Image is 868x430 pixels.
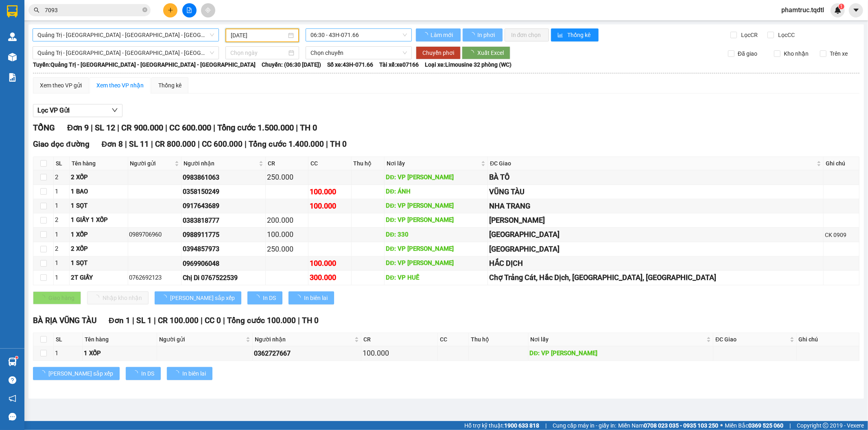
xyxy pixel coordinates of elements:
span: BÀ RỊA VŨNG TÀU [33,316,96,325]
div: [GEOGRAPHIC_DATA] [489,229,822,240]
button: aim [201,3,215,17]
div: 0969906048 [183,258,264,269]
span: phamtruc.tqdtl [775,5,831,15]
span: | [245,139,247,149]
span: In DS [141,369,154,378]
span: Tổng cước 100.000 [227,316,296,325]
div: 100.000 [310,200,350,212]
th: Ghi chú [797,333,859,346]
span: [PERSON_NAME] sắp xếp [48,369,113,378]
div: DĐ: VP [PERSON_NAME] [386,215,486,225]
span: Lọc CC [775,30,796,39]
div: BÀ TÔ [489,172,822,183]
span: CC 0 [205,316,221,325]
button: [PERSON_NAME] sắp xếp [33,367,120,380]
span: Giao dọc đường [33,139,90,149]
img: warehouse-icon [8,53,17,61]
div: DĐ: ÁNH [386,187,486,197]
th: CC [438,333,469,346]
span: notification [9,395,16,402]
span: CR 800.000 [155,139,196,149]
span: ĐC Giao [490,159,815,168]
span: aim [205,7,211,13]
p: Nhận: [61,4,119,22]
span: CAM LỘ [76,34,105,43]
div: 300.000 [310,272,350,283]
img: solution-icon [8,73,17,82]
span: | [132,316,134,325]
div: 0989706960 [129,230,180,240]
span: Tổng cước 1.500.000 [217,123,294,132]
div: 0362727667 [254,348,360,358]
span: loading [422,32,429,38]
span: Trên xe [826,49,851,58]
span: | [296,123,298,132]
span: loading [295,295,304,300]
span: 0 [16,46,21,55]
span: 750.000 [35,46,63,55]
div: 0917643689 [183,201,264,211]
div: DĐ: 330 [386,230,486,240]
div: 0394857973 [183,244,264,254]
th: CR [361,333,438,346]
span: 0903882696 [3,24,48,33]
div: Chợ Trảng Cát, Hắc Dịch, [GEOGRAPHIC_DATA], [GEOGRAPHIC_DATA] [489,272,822,283]
span: | [789,421,791,430]
span: Đã giao [735,49,761,58]
sup: 1 [839,4,844,9]
div: 2T GIẤY [71,273,126,283]
div: 1 [55,187,68,197]
span: loading [254,295,263,300]
span: Làm mới [431,30,454,39]
div: 1 SỌT [71,258,126,268]
span: bar-chart [558,32,564,39]
div: 2 [55,215,68,225]
span: In biên lai [304,293,328,302]
span: 1 [840,4,843,9]
span: | [198,139,200,149]
span: SL 1 [136,316,152,325]
span: Miền Bắc [725,421,783,430]
div: DĐ: VP [PERSON_NAME] [530,349,712,358]
span: down [112,107,118,113]
span: Tài xế: xe07166 [379,60,419,69]
div: 1 [55,230,68,240]
span: message [9,413,16,421]
span: | [201,316,203,325]
span: question-circle [9,376,16,384]
input: Chọn ngày [230,48,287,57]
div: 1 XỐP [84,349,155,358]
span: Người nhận [184,159,257,168]
button: file-add [182,3,197,17]
div: Chị Di 0767522539 [183,273,264,283]
span: Quảng Trị - Huế - Đà Nẵng - Vũng Tàu [37,29,214,41]
span: Đơn 8 [102,139,123,149]
span: | [165,123,167,132]
span: Q12 [15,34,30,43]
div: 250.000 [267,172,307,183]
th: SL [54,333,83,346]
th: Ghi chú [824,157,859,170]
span: In phơi [477,30,496,39]
button: Xuất Excel [462,46,510,59]
span: loading [39,370,48,376]
button: In phơi [463,28,503,41]
div: 2 [55,244,68,254]
span: | [545,421,547,430]
span: close-circle [142,7,147,14]
span: CC: [21,46,33,55]
div: 100.000 [310,186,350,198]
button: Giao hàng [33,291,81,304]
div: Xem theo VP nhận [96,81,144,90]
div: 100.000 [267,229,307,240]
span: loading [173,370,182,376]
input: Tìm tên, số ĐT hoặc mã đơn [45,6,141,15]
span: | [326,139,328,149]
span: Tổng cước 1.400.000 [249,139,324,149]
span: TH 0 [302,316,319,325]
button: plus [163,3,177,17]
span: 0985042728 [61,24,106,33]
button: Lọc VP Gửi [33,104,122,117]
img: logo-vxr [7,5,17,17]
span: CR 900.000 [121,123,163,132]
